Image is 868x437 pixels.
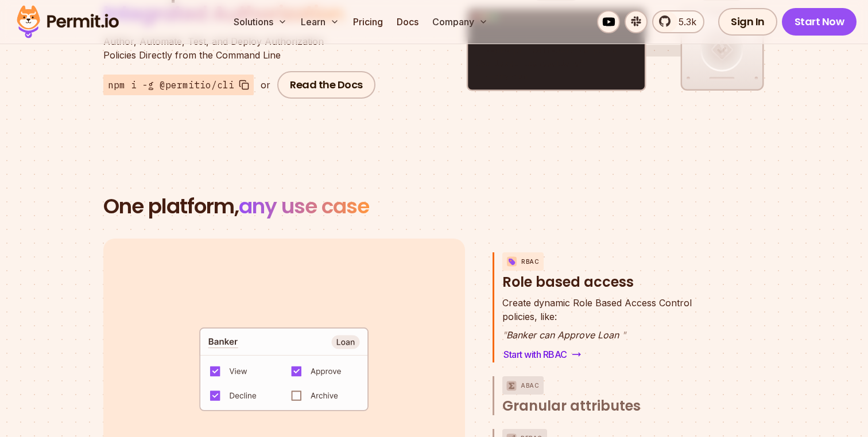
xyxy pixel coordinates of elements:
p: Banker can Approve Loan [502,328,692,342]
a: Pricing [348,10,387,33]
div: RBACRole based access [502,296,716,362]
a: Docs [392,10,423,33]
span: Granular attributes [502,397,641,415]
p: ABAC [521,376,539,395]
button: Learn [296,10,344,33]
button: ABACGranular attributes [502,376,716,415]
p: policies, like: [502,296,692,323]
span: npm i -g @permitio/cli [108,78,234,92]
a: Start with RBAC [502,346,582,362]
a: Start Now [782,8,857,36]
span: 5.3k [672,15,696,29]
img: Permit logo [11,2,124,41]
a: Sign In [718,8,777,36]
h2: One platform, [103,195,765,218]
span: " [622,329,626,341]
span: Create dynamic Role Based Access Control [502,296,692,310]
a: Read the Docs [277,71,375,99]
p: Policies Directly from the Command Line [103,34,379,62]
button: npm i -g @permitio/cli [103,75,254,95]
span: any use case [239,192,369,221]
button: Solutions [229,10,292,33]
span: " [502,329,506,341]
button: Company [428,10,493,33]
a: 5.3k [652,10,704,33]
div: or [261,78,270,92]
